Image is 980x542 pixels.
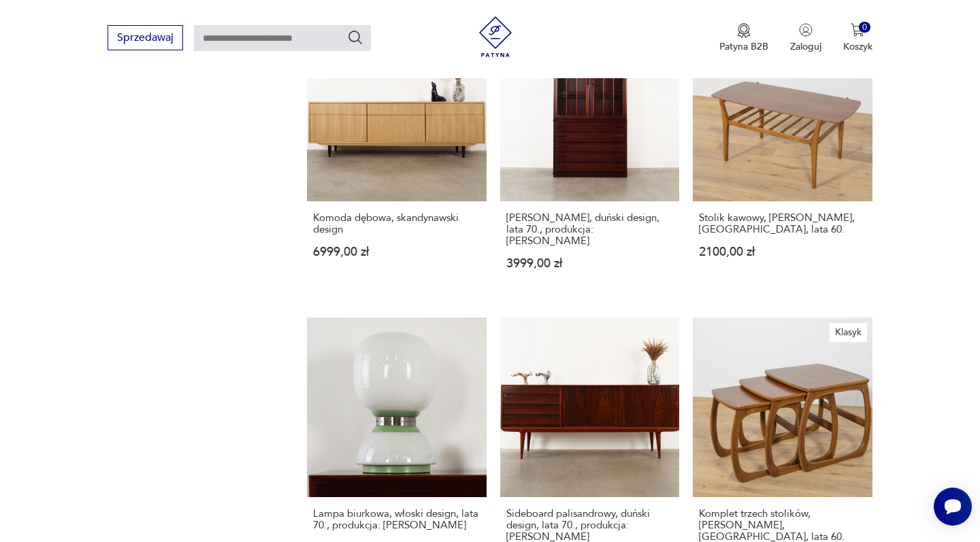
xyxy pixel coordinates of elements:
button: Sprzedawaj [108,25,183,50]
div: 0 [859,22,870,33]
p: 6999,00 zł [313,246,480,258]
img: Ikonka użytkownika [799,23,813,37]
p: 2100,00 zł [699,246,866,258]
h3: Lampa biurkowa, włoski design, lata 70., produkcja: [PERSON_NAME] [313,508,480,531]
h3: [PERSON_NAME], duński design, lata 70., produkcja: [PERSON_NAME] [506,212,673,247]
a: Komoda dębowa, skandynawski designKomoda dębowa, skandynawski design6999,00 zł [307,22,486,296]
h3: Komoda dębowa, skandynawski design [313,212,480,235]
p: 3999,00 zł [506,258,673,269]
img: Ikona koszyka [851,23,864,37]
p: Koszyk [843,40,872,53]
button: Patyna B2B [719,23,768,53]
a: Sprzedawaj [108,34,183,44]
iframe: Smartsupp widget button [934,488,972,526]
img: Patyna - sklep z meblami i dekoracjami vintage [475,16,516,57]
h3: Stolik kawowy, [PERSON_NAME], [GEOGRAPHIC_DATA], lata 60. [699,212,866,235]
button: Zaloguj [790,23,821,53]
p: Zaloguj [790,40,821,53]
img: Ikona medalu [737,23,751,38]
button: 0Koszyk [843,23,872,53]
a: Ikona medaluPatyna B2B [719,23,768,53]
a: Witryna mahoniowa, duński design, lata 70., produkcja: Dania[PERSON_NAME], duński design, lata 70... [500,22,679,296]
button: Szukaj [347,29,363,46]
a: Stolik kawowy, Nathan, Wielka Brytania, lata 60.Stolik kawowy, [PERSON_NAME], [GEOGRAPHIC_DATA], ... [693,22,872,296]
p: Patyna B2B [719,40,768,53]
